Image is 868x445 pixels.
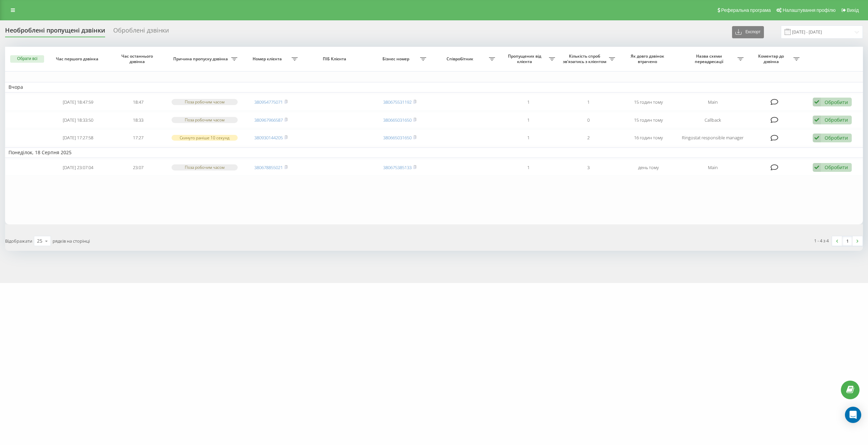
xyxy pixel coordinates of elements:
[498,94,558,110] td: 1
[373,56,420,62] span: Бізнес номер
[825,117,848,123] div: Обробити
[558,94,618,110] td: 1
[842,236,852,246] a: 1
[254,117,283,123] a: 380967966587
[383,164,412,170] a: 380675385133
[825,99,848,105] div: Обробити
[562,54,609,64] span: Кількість спроб зв'язатись з клієнтом
[172,56,231,62] span: Причина пропуску дзвінка
[498,112,558,128] td: 1
[113,27,169,37] div: Оброблені дзвінки
[845,407,861,423] div: Open Intercom Messenger
[5,147,863,158] td: Понеділок, 18 Серпня 2025
[48,94,108,110] td: [DATE] 18:47:59
[114,54,162,64] span: Час останнього дзвінка
[558,129,618,146] td: 2
[498,129,558,146] td: 1
[53,238,90,244] span: рядків на сторінці
[814,237,829,244] div: 1 - 4 з 4
[244,56,292,62] span: Номер клієнта
[172,135,238,141] div: Скинуто раніше 10 секунд
[502,54,549,64] span: Пропущених від клієнта
[254,164,283,170] a: 380678855021
[48,129,108,146] td: [DATE] 17:27:58
[678,112,747,128] td: Callback
[48,112,108,128] td: [DATE] 18:33:50
[618,159,678,176] td: день тому
[498,159,558,176] td: 1
[721,7,771,13] span: Реферальна програма
[618,94,678,110] td: 15 годин тому
[5,27,105,37] div: Необроблені пропущені дзвінки
[54,56,102,62] span: Час першого дзвінка
[172,117,238,123] div: Поза робочим часом
[682,54,737,64] span: Назва схеми переадресації
[383,117,412,123] a: 380665031650
[783,7,835,13] span: Налаштування профілю
[732,26,764,38] button: Експорт
[678,159,747,176] td: Main
[48,159,108,176] td: [DATE] 23:07:04
[308,56,363,62] span: ПІБ Клієнта
[618,112,678,128] td: 15 годин тому
[847,7,859,13] span: Вихід
[678,94,747,110] td: Main
[750,54,793,64] span: Коментар до дзвінка
[383,99,412,105] a: 380675531192
[618,129,678,146] td: 16 годин тому
[108,129,168,146] td: 17:27
[172,164,238,170] div: Поза робочим часом
[108,94,168,110] td: 18:47
[254,135,283,141] a: 380930144205
[108,159,168,176] td: 23:07
[108,112,168,128] td: 18:33
[433,56,489,62] span: Співробітник
[625,54,672,64] span: Як довго дзвінок втрачено
[558,159,618,176] td: 3
[383,135,412,141] a: 380665031650
[5,238,32,244] span: Відображати
[678,129,747,146] td: Ringostat responsible manager
[37,238,42,244] div: 25
[825,135,848,141] div: Обробити
[825,164,848,170] div: Обробити
[5,82,863,92] td: Вчора
[172,99,238,105] div: Поза робочим часом
[10,55,44,63] button: Обрати всі
[254,99,283,105] a: 380954775071
[558,112,618,128] td: 0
